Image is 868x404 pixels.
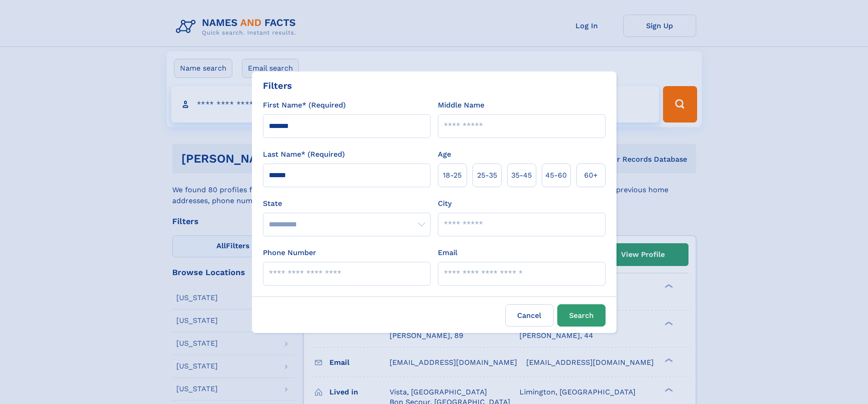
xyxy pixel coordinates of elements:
label: First Name* (Required) [263,100,346,111]
span: 18‑25 [443,170,462,181]
label: Phone Number [263,247,316,258]
button: Search [557,304,606,327]
label: Age [438,149,451,160]
label: Middle Name [438,100,484,111]
span: 45‑60 [545,170,567,181]
label: Last Name* (Required) [263,149,345,160]
span: 60+ [584,170,598,181]
label: City [438,198,452,209]
span: 35‑45 [511,170,532,181]
div: Filters [263,79,292,92]
span: 25‑35 [477,170,497,181]
label: Email [438,247,457,258]
label: State [263,198,431,209]
label: Cancel [505,304,554,327]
